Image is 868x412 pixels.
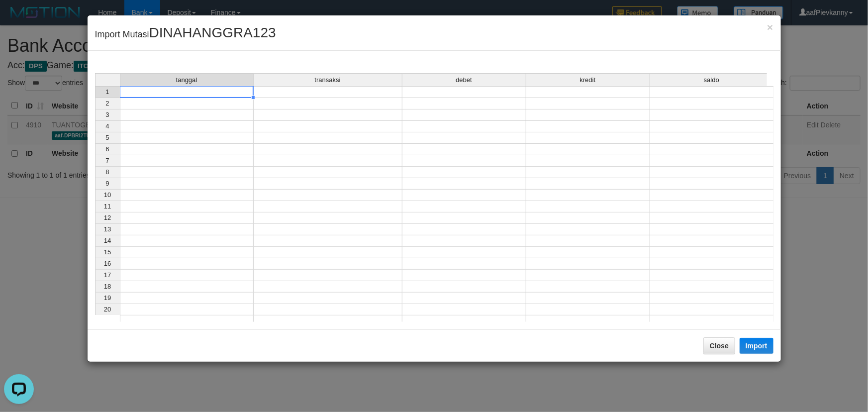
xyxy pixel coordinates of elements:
[703,337,735,354] button: Close
[104,271,111,279] span: 17
[104,191,111,199] span: 10
[149,25,276,40] span: DINAHANGGRA123
[105,122,109,130] span: 4
[767,22,773,32] button: Close
[95,73,120,86] th: Select whole grid
[104,203,111,210] span: 11
[176,77,197,84] span: tanggal
[104,306,111,313] span: 20
[95,29,276,39] span: Import Mutasi
[105,134,109,141] span: 5
[105,157,109,164] span: 7
[767,21,773,33] span: ×
[104,214,111,221] span: 12
[704,77,719,84] span: saldo
[456,77,472,84] span: debet
[104,283,111,290] span: 18
[104,260,111,267] span: 16
[105,168,109,176] span: 8
[105,145,109,153] span: 6
[104,225,111,233] span: 13
[105,180,109,187] span: 9
[104,248,111,256] span: 15
[4,4,34,34] button: Open LiveChat chat widget
[105,111,109,118] span: 3
[105,88,109,96] span: 1
[314,77,340,84] span: transaksi
[104,237,111,244] span: 14
[104,294,111,302] span: 19
[580,77,596,84] span: kredit
[740,338,773,354] button: Import
[105,100,109,107] span: 2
